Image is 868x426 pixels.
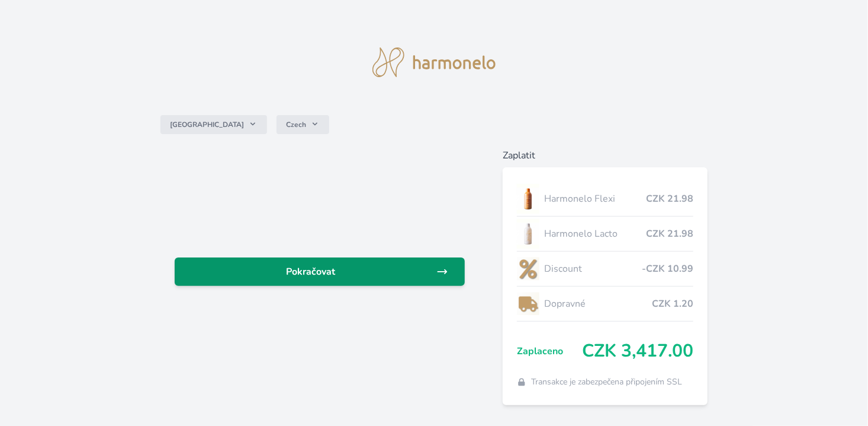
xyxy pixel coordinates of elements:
img: CLEAN_LACTO_se_stinem_x-hi-lo.jpg [517,219,539,249]
img: CLEAN_FLEXI_se_stinem_x-hi_(1)-lo.jpg [517,184,539,214]
span: Czech [286,120,306,129]
span: [GEOGRAPHIC_DATA] [170,120,244,129]
span: CZK 3,417.00 [582,341,693,362]
img: logo.svg [372,47,496,77]
button: [GEOGRAPHIC_DATA] [160,115,267,134]
span: CZK 21.98 [646,227,693,241]
span: -CZK 10.99 [642,262,693,276]
span: CZK 1.20 [652,297,693,311]
span: Transakce je zabezpečena připojením SSL [531,376,682,388]
button: Czech [277,115,329,134]
span: CZK 21.98 [646,192,693,206]
span: Dopravné [544,297,652,311]
span: Harmonelo Flexi [544,192,646,206]
span: Harmonelo Lacto [544,227,646,241]
span: Pokračovat [184,265,436,279]
img: discount-lo.png [517,254,539,284]
a: Pokračovat [175,257,465,286]
h6: Zaplatit [503,148,708,163]
span: Zaplaceno [517,344,582,358]
img: delivery-lo.png [517,289,539,319]
span: Discount [544,262,642,276]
